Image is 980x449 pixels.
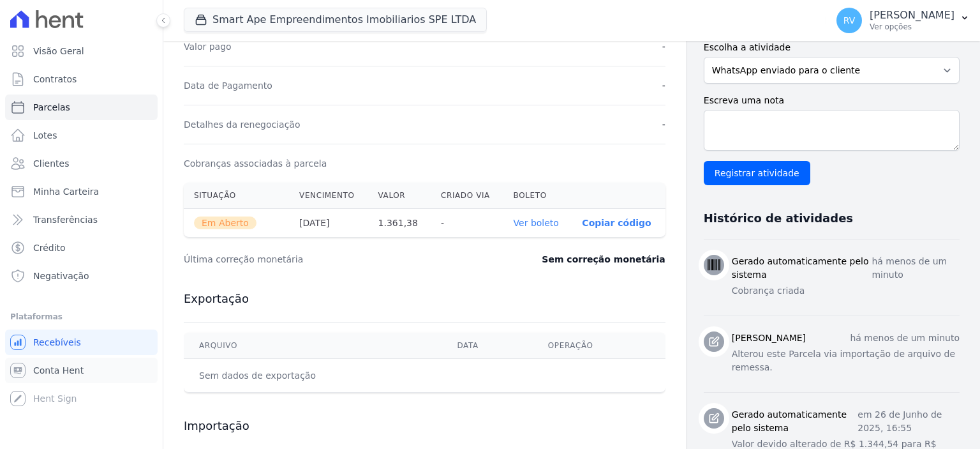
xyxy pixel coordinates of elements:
th: Data [442,333,532,359]
h3: Histórico de atividades [704,211,853,226]
th: Situação [184,183,289,209]
p: em 26 de Junho de 2025, 16:55 [857,408,960,435]
h3: Importação [184,418,665,434]
span: Recebíveis [33,336,81,349]
a: Transferências [5,207,158,232]
input: Registrar atividade [704,161,810,185]
label: Escreva uma nota [704,94,960,107]
span: Conta Hent [33,364,84,377]
h3: Gerado automaticamente pelo sistema [732,255,872,282]
button: RV [PERSON_NAME] Ver opções [826,3,980,38]
a: Minha Carteira [5,179,158,204]
dd: Sem correção monetária [542,253,665,266]
a: Negativação [5,263,158,289]
th: - [431,209,503,238]
span: Em Aberto [194,217,256,229]
th: 1.361,38 [368,209,431,238]
label: Escolha a atividade [704,41,960,54]
h3: [PERSON_NAME] [732,331,806,345]
div: Plataformas [10,309,152,324]
dd: - [662,79,665,92]
th: Arquivo [184,333,442,359]
button: Copiar código [582,218,651,228]
a: Crédito [5,235,158,261]
span: Contratos [33,73,77,86]
dt: Cobranças associadas à parcela [184,157,327,170]
td: Sem dados de exportação [184,359,442,393]
span: Minha Carteira [33,185,99,198]
p: há menos de um minuto [850,331,960,345]
span: Clientes [33,157,69,170]
dt: Última correção monetária [184,253,468,266]
a: Conta Hent [5,358,158,383]
dt: Detalhes da renegociação [184,118,301,131]
th: Operação [533,333,665,359]
a: Visão Geral [5,38,158,64]
span: RV [843,16,856,25]
th: Criado via [431,183,503,209]
dd: - [662,40,665,53]
dd: - [662,118,665,131]
th: Boleto [503,183,572,209]
p: [PERSON_NAME] [870,9,954,22]
dt: Valor pago [184,40,232,53]
p: Ver opções [870,22,954,32]
a: Ver boleto [514,218,559,228]
th: [DATE] [289,209,367,238]
a: Recebíveis [5,330,158,355]
span: Transferências [33,213,98,226]
span: Crédito [33,241,66,254]
p: há menos de um minuto [872,255,960,282]
span: Lotes [33,129,57,142]
th: Valor [368,183,431,209]
span: Visão Geral [33,45,84,57]
span: Negativação [33,270,89,282]
span: Parcelas [33,101,70,114]
h3: Exportação [184,291,665,307]
h3: Gerado automaticamente pelo sistema [732,408,858,435]
p: Alterou este Parcela via importação de arquivo de remessa. [732,347,960,374]
a: Clientes [5,151,158,176]
a: Contratos [5,66,158,92]
a: Parcelas [5,95,158,120]
button: Smart Ape Empreendimentos Imobiliarios SPE LTDA [184,8,487,32]
th: Vencimento [289,183,367,209]
dt: Data de Pagamento [184,79,272,92]
p: Cobrança criada [732,284,960,298]
a: Lotes [5,123,158,148]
